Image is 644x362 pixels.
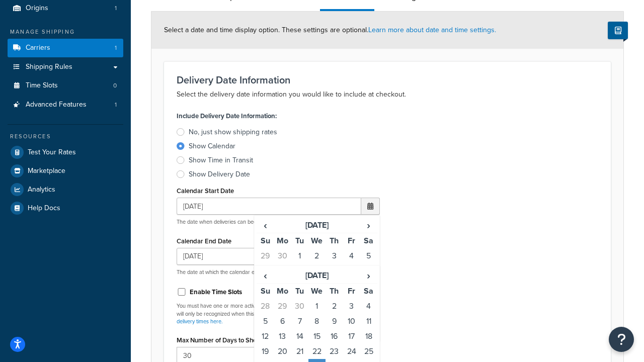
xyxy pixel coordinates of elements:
label: Max Number of Days to Show [177,336,262,344]
td: 20 [274,344,291,359]
td: 10 [326,263,343,279]
td: 3 [326,248,343,263]
span: 1 [115,101,117,109]
td: 4 [343,248,360,263]
td: 8 [308,314,326,329]
p: Select the delivery date information you would like to include at checkout. [177,88,598,101]
a: Carriers1 [8,39,123,57]
a: Help Docs [8,199,123,217]
td: 17 [343,329,360,344]
a: Marketplace [8,162,123,180]
td: 10 [343,314,360,329]
span: › [361,268,377,283]
td: 30 [274,248,291,263]
td: 9 [308,263,326,279]
td: 12 [257,329,274,344]
a: Shipping Rules [8,58,123,76]
a: Set available days and pickup or delivery times here. [177,310,369,325]
th: Su [257,233,274,249]
th: Th [326,283,343,299]
p: The date at which the calendar ends. Leave empty for all dates [177,268,380,276]
th: Tu [291,283,308,299]
td: 24 [343,344,360,359]
span: › [361,218,377,232]
td: 1 [291,248,308,263]
span: Carriers [26,44,50,52]
td: 15 [308,329,326,344]
a: Analytics [8,180,123,199]
th: [DATE] [274,268,360,284]
td: 19 [257,344,274,359]
div: No, just show shipping rates [189,127,277,137]
th: Sa [360,283,377,299]
td: 6 [257,263,274,279]
a: Time Slots0 [8,76,123,95]
td: 29 [274,299,291,314]
td: 23 [326,344,343,359]
th: Mo [274,233,291,249]
div: Show Delivery Date [189,169,250,179]
p: The date when deliveries can begin. Leave empty for all dates from [DATE] [177,218,380,226]
span: 1 [115,4,117,13]
span: ‹ [257,218,273,232]
a: Advanced Features1 [8,96,123,114]
td: 5 [360,248,377,263]
td: 5 [257,314,274,329]
li: Advanced Features [8,96,123,114]
span: Analytics [28,186,55,194]
th: Su [257,283,274,299]
span: ‹ [257,268,273,283]
td: 25 [360,344,377,359]
td: 28 [257,299,274,314]
div: Resources [8,132,123,141]
span: Time Slots [26,81,58,90]
td: 8 [291,263,308,279]
label: Enable Time Slots [190,288,242,297]
button: Open Resource Center [609,327,634,352]
td: 29 [257,248,274,263]
td: 11 [360,314,377,329]
div: Show Time in Transit [189,155,253,165]
th: We [308,283,326,299]
th: We [308,233,326,249]
span: Test Your Rates [28,148,76,157]
li: Time Slots [8,76,123,95]
td: 3 [343,299,360,314]
span: Origins [26,4,48,13]
td: 4 [360,299,377,314]
td: 6 [274,314,291,329]
th: Fr [343,233,360,249]
span: Marketplace [28,167,65,175]
th: [DATE] [274,218,360,233]
td: 9 [326,314,343,329]
div: Manage Shipping [8,28,123,36]
button: Show Help Docs [608,22,628,39]
label: Include Delivery Date Information: [177,109,277,123]
a: Test Your Rates [8,143,123,161]
a: Learn more about date and time settings. [368,25,496,35]
td: 12 [360,263,377,279]
td: 2 [308,248,326,263]
li: Carriers [8,39,123,57]
td: 7 [274,263,291,279]
td: 7 [291,314,308,329]
span: Select a date and time display option. These settings are optional. [164,25,496,35]
td: 13 [274,329,291,344]
td: 14 [291,329,308,344]
td: 16 [326,329,343,344]
td: 2 [326,299,343,314]
td: 18 [360,329,377,344]
label: Calendar Start Date [177,187,234,195]
th: Sa [360,233,377,249]
td: 11 [343,263,360,279]
th: Fr [343,283,360,299]
span: Help Docs [28,204,60,213]
label: Calendar End Date [177,237,231,245]
span: Advanced Features [26,101,87,109]
td: 1 [308,299,326,314]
